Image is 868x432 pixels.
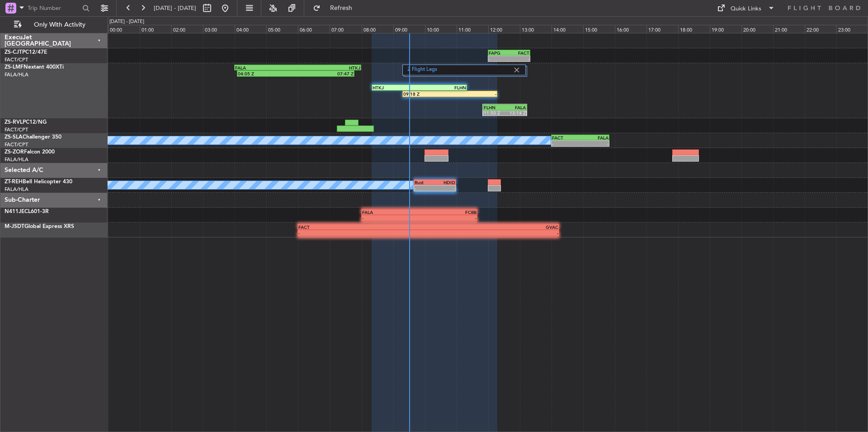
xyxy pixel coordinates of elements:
span: [DATE] - [DATE] [154,4,196,12]
a: FACT/CPT [5,141,28,148]
label: 2 Flight Legs [407,66,513,74]
div: - [435,186,455,191]
div: - [552,141,580,146]
div: 00:00 [108,25,140,33]
button: Refresh [309,1,363,15]
div: 16:00 [615,25,646,33]
div: 21:00 [773,25,805,33]
div: 18:00 [678,25,710,33]
div: 11:00 [457,25,488,33]
a: ZS-SLAChallenger 350 [5,135,61,140]
span: M-JSDT [5,224,24,229]
a: FALA/HLA [5,156,28,163]
a: N411JECL601-3R [5,209,49,214]
div: FCBB [419,209,476,215]
div: 04:05 Z [238,71,296,76]
div: 07:47 Z [296,71,354,76]
div: - [489,56,509,61]
div: FALA [580,135,608,140]
div: HTKJ [373,85,419,90]
div: Rust [415,180,435,185]
div: FACT [298,224,428,230]
span: ZS-RVL [5,120,23,125]
div: 05:00 [266,25,298,33]
div: - [429,230,558,236]
div: 09:18 Z [403,91,450,97]
div: - [362,215,420,221]
a: ZS-ZORFalcon 2000 [5,149,55,155]
div: 10:00 [425,25,457,33]
div: HDID [435,180,455,185]
a: M-JSDTGlobal Express XRS [5,224,74,229]
div: FACT [509,50,529,56]
div: 04:00 [235,25,266,33]
div: 14:00 [552,25,583,33]
div: 06:00 [298,25,330,33]
span: ZS-ZOR [5,149,24,155]
div: 22:00 [805,25,836,33]
div: 15:00 [583,25,615,33]
div: - [509,56,529,61]
span: ZS-SLA [5,135,23,140]
div: 23:00 [836,25,868,33]
div: 03:00 [203,25,235,33]
div: - [580,141,608,146]
a: ZS-LMFNextant 400XTi [5,65,64,70]
div: FACT [552,135,580,140]
div: - [419,215,476,221]
span: ZT-REH [5,179,23,185]
div: FALA [235,65,297,70]
img: gray-close.svg [513,66,521,74]
a: ZS-RVLPC12/NG [5,120,47,125]
span: Only With Activity [24,22,95,28]
div: 20:00 [741,25,773,33]
div: 19:00 [710,25,741,33]
div: FLHN [419,85,466,90]
div: 08:00 [362,25,393,33]
div: [DATE] - [DATE] [109,18,144,26]
div: 07:00 [330,25,361,33]
div: 13:00 [520,25,552,33]
div: HTKJ [298,65,360,70]
a: FALA/HLA [5,71,28,78]
div: 13:14 Z [505,110,525,116]
div: 12:00 [488,25,520,33]
div: - [450,91,496,97]
div: GVAC [429,224,558,230]
a: ZT-REHBell Helicopter 430 [5,179,72,185]
div: FLHN [484,105,505,110]
input: Trip Number [28,1,80,15]
div: 09:00 [393,25,425,33]
span: Refresh [322,5,360,11]
span: N411JE [5,209,24,214]
a: FACT/CPT [5,126,28,133]
div: 01:00 [140,25,171,33]
div: 02:00 [171,25,203,33]
a: FACT/CPT [5,56,28,63]
span: ZS-CJT [5,50,22,55]
a: ZS-CJTPC12/47E [5,50,47,55]
div: FALA [505,105,525,110]
div: - [298,230,428,236]
button: Only With Activity [10,18,98,32]
div: - [415,186,435,191]
div: 11:50 Z [484,110,505,116]
div: 17:00 [646,25,678,33]
span: ZS-LMF [5,65,24,70]
div: FAPG [489,50,509,56]
div: FALA [362,209,420,215]
a: FALA/HLA [5,186,28,193]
